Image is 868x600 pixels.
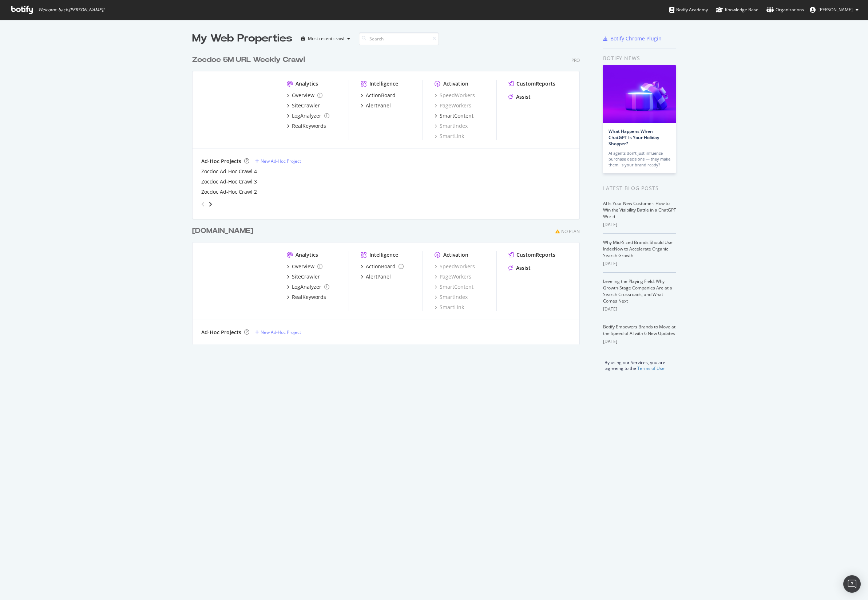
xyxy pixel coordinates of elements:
a: LogAnalyzer [287,283,329,291]
a: SmartIndex [435,293,468,301]
div: [DOMAIN_NAME] [192,226,253,236]
a: SpeedWorkers [435,92,475,99]
div: Most recent crawl [308,36,344,41]
a: CustomReports [508,80,555,87]
div: Open Intercom Messenger [843,575,861,593]
div: RealKeywords [292,122,326,130]
a: SmartLink [435,133,464,140]
div: [DATE] [603,221,676,228]
div: AlertPanel [366,102,391,109]
div: CustomReports [516,80,555,87]
a: SmartContent [435,283,473,291]
div: No Plan [561,228,580,234]
a: SpeedWorkers [435,263,475,270]
a: Why Mid-Sized Brands Should Use IndexNow to Accelerate Organic Search Growth [603,239,673,258]
span: Welcome back, [PERSON_NAME] ! [38,7,104,13]
div: AlertPanel [366,273,391,280]
a: Botify Chrome Plugin [603,35,662,42]
div: Analytics [296,80,318,87]
div: RealKeywords [292,293,326,301]
a: LogAnalyzer [287,112,329,119]
div: Intelligence [369,251,398,258]
a: Terms of Use [637,365,665,371]
a: Assist [508,264,531,272]
div: CustomReports [516,251,555,258]
div: ActionBoard [366,263,396,270]
div: Organizations [766,6,804,13]
div: Analytics [296,251,318,258]
div: Assist [516,264,531,272]
div: grid [192,46,586,344]
img: What Happens When ChatGPT Is Your Holiday Shopper? [603,65,676,123]
a: What Happens When ChatGPT Is Your Holiday Shopper? [609,128,659,147]
div: Zocdoc 5M URL Weekly Crawl [192,55,305,65]
a: Botify Empowers Brands to Move at the Speed of AI with 6 New Updates [603,324,675,336]
a: PageWorkers [435,273,471,280]
div: Pro [571,57,580,63]
div: [DATE] [603,306,676,312]
div: angle-right [208,201,213,208]
a: AlertPanel [361,273,391,280]
div: SiteCrawler [292,102,320,109]
a: SmartLink [435,304,464,311]
a: ActionBoard [361,263,404,270]
div: Latest Blog Posts [603,184,676,192]
a: Zocdoc Ad-Hoc Crawl 4 [201,168,257,175]
div: Intelligence [369,80,398,87]
div: SmartContent [440,112,473,119]
div: [DATE] [603,260,676,267]
a: New Ad-Hoc Project [255,329,301,335]
button: [PERSON_NAME] [804,4,864,16]
a: Overview [287,263,322,270]
a: RealKeywords [287,122,326,130]
div: Activation [443,80,468,87]
a: CustomReports [508,251,555,258]
div: New Ad-Hoc Project [261,329,301,335]
a: SiteCrawler [287,273,320,280]
a: [DOMAIN_NAME] [192,226,256,236]
div: angle-left [198,198,208,210]
a: AI Is Your New Customer: How to Win the Visibility Battle in a ChatGPT World [603,200,676,220]
div: Overview [292,92,314,99]
a: PageWorkers [435,102,471,109]
div: By using our Services, you are agreeing to the [594,356,676,371]
a: Zocdoc Ad-Hoc Crawl 2 [201,188,257,196]
div: Ad-Hoc Projects [201,329,241,336]
div: New Ad-Hoc Project [261,158,301,164]
div: LogAnalyzer [292,112,321,119]
div: SiteCrawler [292,273,320,280]
div: Botify news [603,54,676,62]
a: Zocdoc Ad-Hoc Crawl 3 [201,178,257,185]
div: Overview [292,263,314,270]
div: LogAnalyzer [292,283,321,291]
div: My Web Properties [192,31,292,46]
div: Assist [516,93,531,100]
div: Botify Chrome Plugin [610,35,662,42]
a: SiteCrawler [287,102,320,109]
a: New Ad-Hoc Project [255,158,301,164]
div: ActionBoard [366,92,396,99]
div: Activation [443,251,468,258]
a: RealKeywords [287,293,326,301]
div: AI agents don’t just influence purchase decisions — they make them. Is your brand ready? [609,150,670,168]
img: zocdoc.com [201,80,275,139]
a: SmartIndex [435,122,468,130]
a: Leveling the Playing Field: Why Growth-Stage Companies Are at a Search Crossroads, and What Comes... [603,278,672,304]
a: SmartContent [435,112,473,119]
input: Search [359,32,439,45]
div: Ad-Hoc Projects [201,158,241,165]
div: Knowledge Base [716,6,758,13]
a: Assist [508,93,531,100]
